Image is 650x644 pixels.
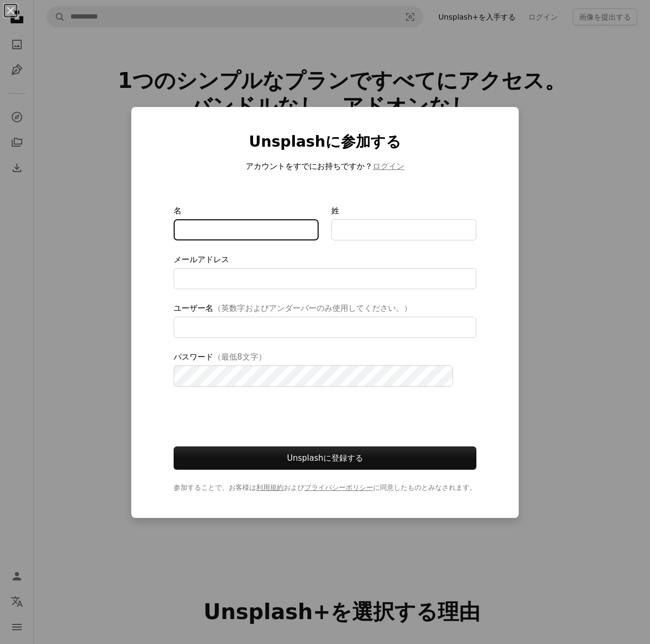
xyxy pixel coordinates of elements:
a: プライバシーポリシー [304,484,373,491]
input: ユーザー名（英数字およびアンダーバーのみ使用してください。） [174,317,476,338]
span: （英数字およびアンダーバーのみ使用してください。） [213,303,412,313]
label: 名 [174,204,319,240]
input: メールアドレス [174,268,476,289]
span: 参加することで、お客様は および に同意したものとみなされます。 [174,482,476,493]
button: ログイン [373,160,404,173]
label: 姓 [331,204,476,240]
p: アカウントをすでにお持ちですか？ [174,160,476,173]
label: ユーザー名 [174,302,476,338]
input: パスワード（最低8文字） [174,365,453,387]
input: 姓 [331,219,476,240]
label: パスワード [174,351,476,387]
label: メールアドレス [174,253,476,289]
span: （最低8文字） [213,352,266,362]
button: Unsplashに登録する [174,446,476,470]
a: 利用規約 [256,484,284,491]
h1: Unsplashに参加する [174,132,476,151]
input: 名 [174,219,319,240]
